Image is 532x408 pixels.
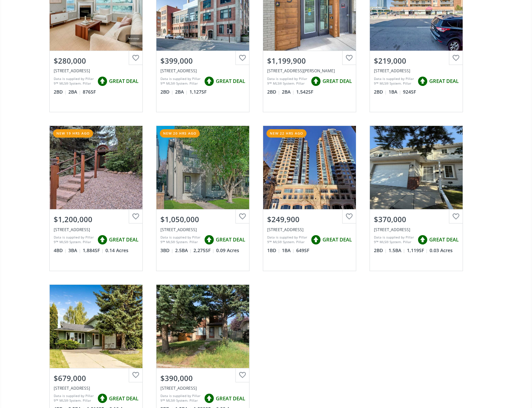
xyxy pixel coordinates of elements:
div: 220 11 Avenue SE #221, Calgary, AB T2G 0X8 [160,68,245,74]
span: 1,542 SF [296,89,313,95]
div: Data is supplied by Pillar 9™ MLS® System. Pillar 9™ is the owner of the copyright in its MLS® Sy... [374,235,414,245]
div: 816 Lake Ontario Drive SE, Calgary, AB T2J3J9 [54,385,138,391]
span: 649 SF [296,247,309,254]
img: rating icon [202,392,216,405]
div: Data is supplied by Pillar 9™ MLS® System. Pillar 9™ is the owner of the copyright in its MLS® Sy... [267,235,308,245]
div: 633 23 Avenue NE, Calgary, AB T2E 1W5 [54,227,138,232]
img: rating icon [309,233,323,246]
span: GREAT DEAL [109,395,138,402]
div: $370,000 [374,214,459,224]
span: GREAT DEAL [109,78,138,85]
div: 135 Lebel Crescent NW #201, Calgary, AB T3B 6M1 [267,68,352,74]
span: 876 SF [83,89,96,95]
img: rating icon [96,75,109,88]
div: 1334 12 Avenue SW #601, Calgary, AB T3C 3R9 [374,68,459,74]
div: 8 Abberfield Crescent NE, Calgary, AB T2A6N6 [160,385,245,391]
div: $1,199,900 [267,56,352,66]
div: $249,900 [267,214,352,224]
span: 4 BD [54,247,67,254]
div: Data is supplied by Pillar 9™ MLS® System. Pillar 9™ is the owner of the copyright in its MLS® Sy... [374,76,414,86]
a: new 19 hrs ago$1,200,000[STREET_ADDRESS]Data is supplied by Pillar 9™ MLS® System. Pillar 9™ is t... [43,119,149,277]
span: GREAT DEAL [216,78,245,85]
span: 1,884 SF [83,247,104,254]
span: 2 BD [54,89,67,95]
img: rating icon [202,75,216,88]
img: rating icon [309,75,323,88]
a: new 20 hrs ago$1,050,000[STREET_ADDRESS]Data is supplied by Pillar 9™ MLS® System. Pillar 9™ is t... [149,119,256,277]
span: GREAT DEAL [323,78,352,85]
span: 2 BA [68,89,81,95]
span: 2 BA [282,89,295,95]
span: 2 BD [267,89,280,95]
img: rating icon [416,75,429,88]
div: $219,000 [374,56,459,66]
img: rating icon [202,233,216,246]
span: 3 BA [68,247,81,254]
span: 0.03 Acres [430,247,453,254]
span: GREAT DEAL [109,236,138,243]
span: GREAT DEAL [216,395,245,402]
span: GREAT DEAL [429,78,459,85]
div: 4927 21 Street SW, Calgary, AB T2T 5B7 [160,227,245,232]
span: 1,127 SF [189,89,206,95]
span: 1 BA [389,89,401,95]
div: Data is supplied by Pillar 9™ MLS® System. Pillar 9™ is the owner of the copyright in its MLS® Sy... [160,393,201,403]
img: rating icon [96,392,109,405]
div: Data is supplied by Pillar 9™ MLS® System. Pillar 9™ is the owner of the copyright in its MLS® Sy... [54,235,94,245]
span: 2.5 BA [175,247,192,254]
span: 1.5 BA [389,247,405,254]
div: $280,000 [54,56,138,66]
img: rating icon [96,233,109,246]
div: $679,000 [54,373,138,383]
div: 910 5 Avenue SW #601, Calgary, AB T2p0c3 [267,227,352,232]
span: GREAT DEAL [216,236,245,243]
span: 2 BD [374,89,387,95]
div: Data is supplied by Pillar 9™ MLS® System. Pillar 9™ is the owner of the copyright in its MLS® Sy... [54,393,94,403]
img: rating icon [416,233,429,246]
div: Data is supplied by Pillar 9™ MLS® System. Pillar 9™ is the owner of the copyright in its MLS® Sy... [54,76,94,86]
span: 0.14 Acres [105,247,128,254]
a: $370,000[STREET_ADDRESS]Data is supplied by Pillar 9™ MLS® System. Pillar 9™ is the owner of the ... [363,119,470,277]
div: Data is supplied by Pillar 9™ MLS® System. Pillar 9™ is the owner of the copyright in its MLS® Sy... [160,76,201,86]
span: GREAT DEAL [429,236,459,243]
div: Data is supplied by Pillar 9™ MLS® System. Pillar 9™ is the owner of the copyright in its MLS® Sy... [267,76,308,86]
span: 2 BA [175,89,188,95]
span: 2 BD [374,247,387,254]
span: 2,275 SF [193,247,214,254]
div: $1,200,000 [54,214,138,224]
span: 1,119 SF [407,247,428,254]
div: Data is supplied by Pillar 9™ MLS® System. Pillar 9™ is the owner of the copyright in its MLS® Sy... [160,235,201,245]
span: GREAT DEAL [323,236,352,243]
span: 924 SF [403,89,416,95]
span: 2 BD [160,89,173,95]
div: $399,000 [160,56,245,66]
span: 1 BD [267,247,280,254]
div: 333 Riverfront Avenue SE #225, Calgary, AB T2G 5R1 [54,68,138,74]
span: 3 BD [160,247,173,254]
a: new 22 hrs ago$249,900[STREET_ADDRESS]Data is supplied by Pillar 9™ MLS® System. Pillar 9™ is the... [256,119,363,277]
div: $1,050,000 [160,214,245,224]
span: 0.09 Acres [216,247,239,254]
div: 12 Millrise Green SW, Calgary, AB T2Y 3E8 [374,227,459,232]
div: $390,000 [160,373,245,383]
span: 1 BA [282,247,295,254]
